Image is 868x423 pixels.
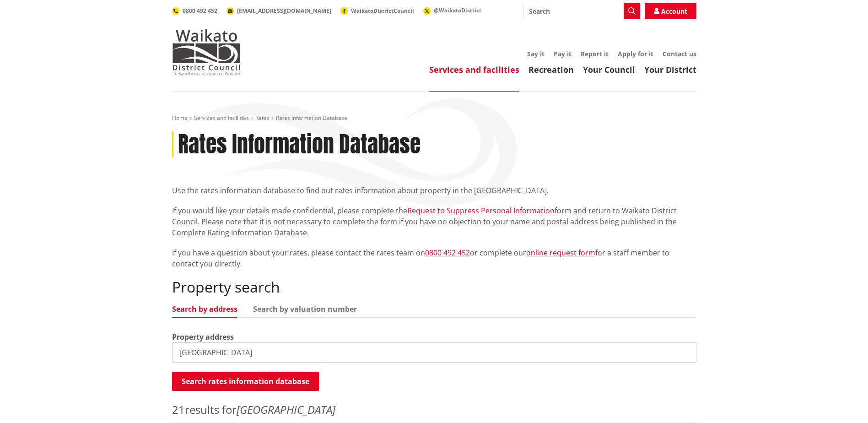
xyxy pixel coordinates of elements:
a: Recreation [528,64,574,75]
span: WaikatoDistrictCouncil [351,7,414,15]
span: 0800 492 452 [183,7,217,15]
a: [EMAIL_ADDRESS][DOMAIN_NAME] [226,7,331,15]
label: Property address [172,331,234,342]
a: Request to Suppress Personal Information [407,206,555,216]
span: 21 [172,402,185,417]
a: Search by address [172,305,237,313]
iframe: Messenger Launcher [826,385,859,418]
a: Your Council [583,64,635,75]
img: Waikato District Council - Te Kaunihera aa Takiwaa o Waikato [172,29,241,75]
a: 0800 492 452 [172,7,217,15]
a: Services and facilities [429,64,519,75]
a: Say it [527,49,545,58]
a: @WaikatoDistrict [423,6,481,14]
a: Services and facilities [194,114,249,122]
a: Rates [255,114,270,122]
h1: Rates Information Database [178,131,421,158]
a: Search by valuation number [253,305,357,313]
p: results for [172,401,696,418]
a: Pay it [554,49,571,58]
a: Your District [644,64,696,75]
p: Use the rates information database to find out rates information about property in the [GEOGRAPHI... [172,185,696,196]
a: Account [645,3,696,19]
a: online request form [526,248,595,258]
a: WaikatoDistrictCouncil [340,7,414,15]
span: @WaikatoDistrict [434,6,481,14]
input: e.g. Duke Street NGARUAWAHIA [172,342,696,363]
a: Report it [581,49,609,58]
input: Search input [523,3,640,19]
a: Apply for it [618,49,653,58]
a: 0800 492 452 [425,248,470,258]
a: Contact us [663,49,696,58]
a: Home [172,114,188,122]
button: Search rates information database [172,372,319,391]
em: [GEOGRAPHIC_DATA] [237,402,335,417]
p: If you have a question about your rates, please contact the rates team on or complete our for a s... [172,247,696,269]
p: If you would like your details made confidential, please complete the form and return to Waikato ... [172,205,696,238]
span: [EMAIL_ADDRESS][DOMAIN_NAME] [237,7,331,15]
nav: breadcrumb [172,114,696,122]
h2: Property search [172,278,696,296]
span: Rates Information Database [276,114,347,122]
